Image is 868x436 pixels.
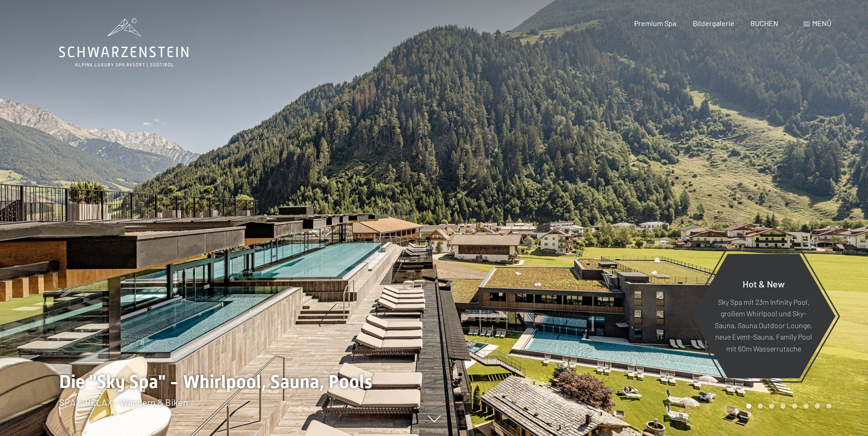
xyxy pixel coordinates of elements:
div: Carousel Pagination [743,404,831,409]
p: Sky Spa mit 23m Infinity Pool, großem Whirlpool und Sky-Sauna, Sauna Outdoor Lounge, neue Event-S... [714,296,813,354]
a: BUCHEN [750,19,778,27]
div: Carousel Page 3 [769,404,774,409]
span: Hot & New [743,278,785,289]
div: Carousel Page 4 [781,404,786,409]
span: Menü [812,19,831,27]
div: Carousel Page 1 (Current Slide) [746,404,751,409]
div: Carousel Page 2 [758,404,763,409]
div: Carousel Page 5 [792,404,797,409]
div: Carousel Page 7 [815,404,820,409]
a: Bildergalerie [693,19,734,27]
div: Carousel Page 6 [803,404,809,409]
div: Carousel Page 8 [826,404,831,409]
a: Premium Spa [634,19,676,27]
a: Hot & New Sky Spa mit 23m Infinity Pool, großem Whirlpool und Sky-Sauna, Sauna Outdoor Lounge, ne... [691,253,836,379]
